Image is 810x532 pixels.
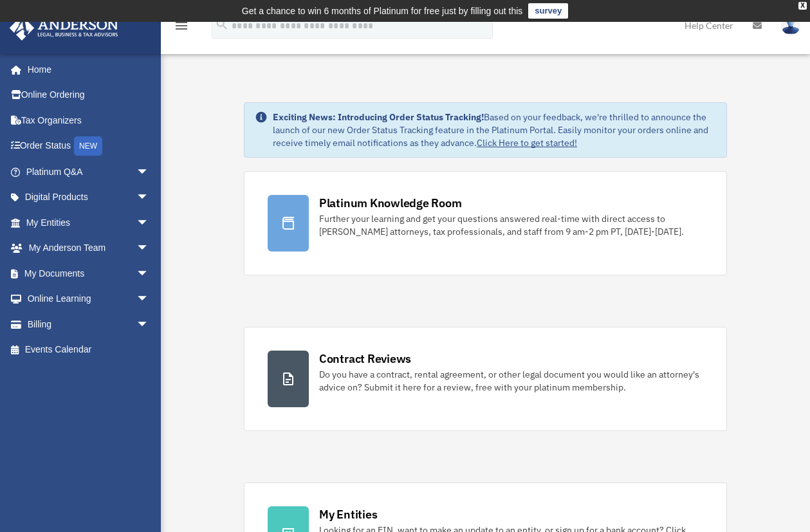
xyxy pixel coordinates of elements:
[9,261,169,286] a: My Documentsarrow_drop_down
[9,210,169,235] a: My Entitiesarrow_drop_down
[9,185,169,210] a: Digital Productsarrow_drop_down
[9,133,169,160] a: Order StatusNEW
[319,351,411,367] div: Contract Reviews
[9,337,169,363] a: Events Calendar
[136,311,162,338] span: arrow_drop_down
[215,17,229,32] i: search
[781,16,800,35] img: User Pic
[319,506,377,522] div: My Entities
[136,235,162,262] span: arrow_drop_down
[174,23,189,33] a: menu
[9,57,162,82] a: Home
[6,15,122,41] img: Anderson Advisors Platinum Portal
[9,107,169,133] a: Tax Organizers
[242,3,523,19] div: Get a chance to win 6 months of Platinum for free just by filling out this
[798,2,807,10] div: close
[9,159,169,185] a: Platinum Q&Aarrow_drop_down
[9,286,169,312] a: Online Learningarrow_drop_down
[136,261,162,287] span: arrow_drop_down
[244,327,727,431] a: Contract Reviews Do you have a contract, rental agreement, or other legal document you would like...
[528,3,568,19] a: survey
[477,137,577,149] a: Click Here to get started!
[273,111,716,149] div: Based on your feedback, we're thrilled to announce the launch of our new Order Status Tracking fe...
[319,195,462,211] div: Platinum Knowledge Room
[174,18,189,33] i: menu
[9,82,169,108] a: Online Ordering
[136,185,162,211] span: arrow_drop_down
[9,235,169,261] a: My Anderson Teamarrow_drop_down
[136,286,162,313] span: arrow_drop_down
[136,210,162,236] span: arrow_drop_down
[74,136,102,156] div: NEW
[273,111,484,123] strong: Exciting News: Introducing Order Status Tracking!
[319,212,703,238] div: Further your learning and get your questions answered real-time with direct access to [PERSON_NAM...
[9,311,169,337] a: Billingarrow_drop_down
[319,368,703,394] div: Do you have a contract, rental agreement, or other legal document you would like an attorney's ad...
[136,159,162,185] span: arrow_drop_down
[244,171,727,275] a: Platinum Knowledge Room Further your learning and get your questions answered real-time with dire...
